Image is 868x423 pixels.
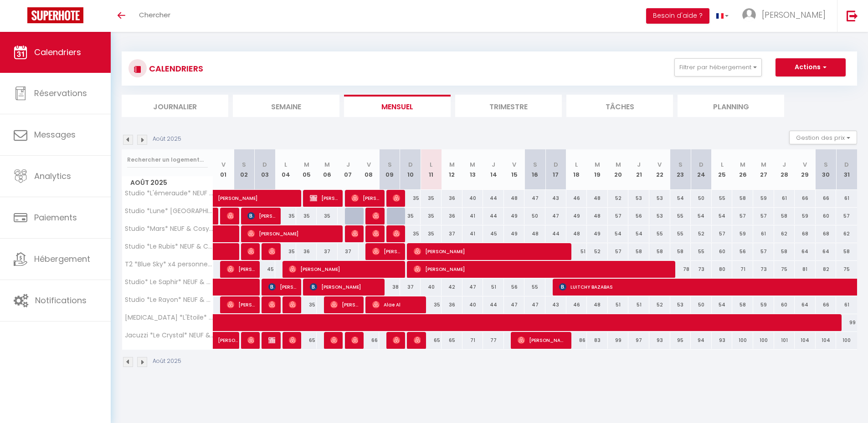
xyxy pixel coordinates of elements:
input: Rechercher un logement... [127,152,208,168]
div: 43 [545,296,566,313]
abbr: M [761,160,766,169]
div: 35 [400,225,421,242]
div: 47 [545,208,566,224]
abbr: D [844,160,849,169]
div: 56 [732,243,753,260]
span: [PERSON_NAME] [351,225,358,242]
span: [PERSON_NAME] [351,331,358,349]
div: 81 [795,261,816,278]
span: [PERSON_NAME] [372,243,400,260]
div: 50 [524,208,545,224]
abbr: M [449,160,455,169]
div: 47 [524,296,545,313]
div: 51 [628,296,649,313]
span: [PERSON_NAME] [227,260,255,278]
abbr: V [657,160,662,169]
th: 15 [504,149,525,190]
abbr: J [346,160,350,169]
span: [PERSON_NAME] [372,207,379,224]
abbr: V [512,160,516,169]
li: Journalier [122,95,228,117]
th: 05 [296,149,317,190]
div: 37 [400,279,421,296]
div: 52 [587,243,608,260]
th: 28 [774,149,795,190]
div: 77 [483,332,504,349]
span: [PERSON_NAME] [310,189,338,207]
div: 42 [442,279,462,296]
abbr: M [470,160,475,169]
span: Alae Al [372,296,421,313]
span: [PERSON_NAME] [227,207,234,224]
span: Paiements [34,212,77,223]
div: 59 [753,296,774,313]
span: Studio *Lune* [GEOGRAPHIC_DATA] [GEOGRAPHIC_DATA] [123,208,215,214]
abbr: D [262,160,267,169]
div: 73 [691,261,712,278]
div: 65 [421,332,442,349]
div: 53 [649,190,670,207]
div: 36 [442,296,462,313]
span: [PERSON_NAME] [762,9,826,20]
abbr: J [637,160,641,169]
div: 75 [774,261,795,278]
div: 66 [795,190,816,207]
div: 35 [317,208,338,224]
div: 44 [483,296,504,313]
abbr: M [304,160,309,169]
div: 48 [587,190,608,207]
span: Réservations [34,87,87,99]
div: 104 [795,332,816,349]
div: 58 [732,190,753,207]
a: [PERSON_NAME] [213,190,234,207]
span: Studio *Le Rayon* NEUF & Cosy - [GEOGRAPHIC_DATA] [123,296,215,303]
abbr: M [740,160,745,169]
abbr: M [324,160,330,169]
span: Studio *Le Rubis* NEUF & Cocooning- [GEOGRAPHIC_DATA] [123,243,215,250]
div: 35 [421,296,442,313]
div: 52 [649,296,670,313]
span: Studio* Le Saphir* NEUF & Cosy - [GEOGRAPHIC_DATA] [123,279,215,285]
th: 24 [691,149,712,190]
span: Tura Ture [289,331,296,349]
li: Planning [678,95,784,117]
div: 54 [608,225,629,242]
th: 16 [524,149,545,190]
div: 45 [255,261,276,278]
div: 35 [296,208,317,224]
div: 48 [524,225,545,242]
div: 68 [795,225,816,242]
div: 59 [753,190,774,207]
div: 94 [691,332,712,349]
div: 52 [608,190,629,207]
th: 07 [338,149,359,190]
div: 58 [670,243,691,260]
div: 80 [712,261,733,278]
abbr: V [367,160,371,169]
th: 14 [483,149,504,190]
abbr: J [782,160,786,169]
abbr: D [699,160,704,169]
div: 71 [732,261,753,278]
div: 55 [712,190,733,207]
span: [PERSON_NAME] [518,331,566,349]
span: Oumaima Ghebrid [372,225,379,242]
span: Studio *L'émeraude* NEUF & Cosy - [GEOGRAPHIC_DATA] [123,190,215,197]
abbr: S [824,160,828,169]
abbr: L [721,160,724,169]
div: 60 [816,208,837,224]
div: 99 [608,332,629,349]
div: 66 [816,296,837,313]
div: 37 [317,243,338,260]
div: 57 [732,208,753,224]
abbr: S [388,160,392,169]
th: 18 [566,149,587,190]
div: 35 [275,243,296,260]
div: 49 [566,208,587,224]
span: [PERSON_NAME] [414,260,672,278]
abbr: D [554,160,558,169]
th: 30 [816,149,837,190]
div: 49 [504,208,525,224]
th: 17 [545,149,566,190]
div: 35 [400,190,421,207]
